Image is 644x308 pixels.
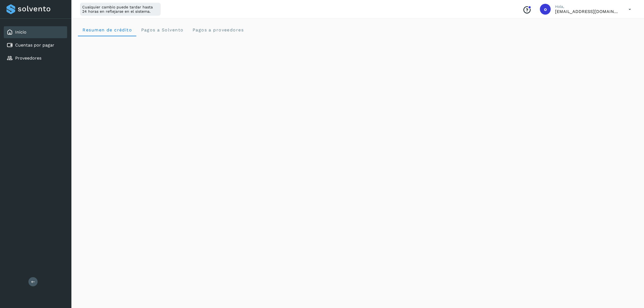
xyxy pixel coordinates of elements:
span: Pagos a proveedores [192,27,244,32]
div: Cuentas por pagar [4,39,67,51]
p: Hola, [555,4,620,9]
p: orlando@rfllogistics.com.mx [555,9,620,14]
a: Cuentas por pagar [15,42,54,48]
div: Inicio [4,26,67,38]
div: Proveedores [4,52,67,64]
span: Resumen de crédito [82,27,132,32]
a: Inicio [15,30,27,35]
span: Pagos a Solvento [141,27,183,32]
div: Cualquier cambio puede tardar hasta 24 horas en reflejarse en el sistema. [80,3,161,16]
a: Proveedores [15,55,41,61]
